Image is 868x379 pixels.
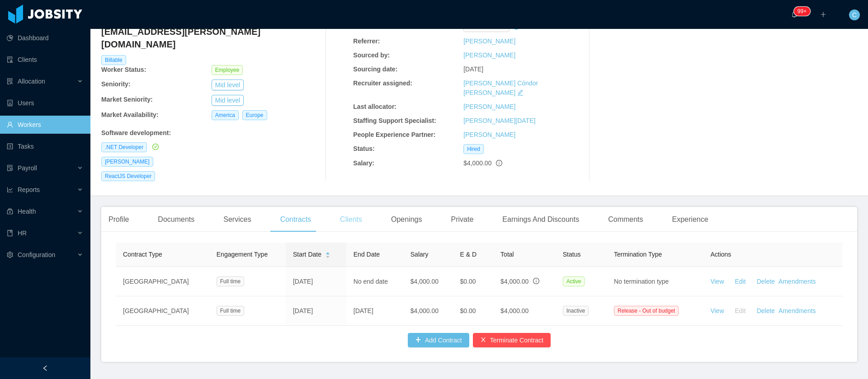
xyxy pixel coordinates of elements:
div: Sort [325,251,330,257]
td: [GEOGRAPHIC_DATA] [116,267,209,296]
span: Engagement Type [217,251,268,258]
span: America [212,110,239,120]
span: Active [563,276,585,286]
div: Services [216,207,258,232]
div: Comments [601,207,650,232]
b: Software development : [101,129,171,136]
span: $0.00 [460,278,476,285]
span: $4,000.00 [500,307,528,314]
i: icon: edit [517,89,524,96]
a: View [710,278,724,285]
a: icon: profileTasks [7,137,83,155]
span: C [852,9,857,20]
a: icon: auditClients [7,51,83,69]
span: Payroll [18,164,37,172]
span: Europe [242,110,267,120]
a: icon: robotUsers [7,94,83,112]
span: Salary [410,251,429,258]
span: [PERSON_NAME] [101,157,153,167]
a: Amendments [778,307,816,314]
b: Recruiter assigned: [353,80,412,87]
a: [PERSON_NAME] [463,51,515,59]
i: icon: caret-up [325,251,330,254]
span: Allocation [18,78,45,85]
span: Actions [710,251,731,258]
span: .NET Developer [101,142,147,152]
b: Salary: [353,159,374,167]
b: Staffing Support Specialist: [353,117,436,124]
span: Full time [217,306,244,316]
span: Total [500,251,514,258]
i: icon: bell [791,11,797,18]
b: Seniority: [101,80,131,88]
button: Edit [724,274,753,289]
h4: [EMAIL_ADDRESS][PERSON_NAME][DOMAIN_NAME] [101,25,322,51]
a: [PERSON_NAME] [463,131,515,138]
span: $4,000.00 [463,159,491,167]
div: Earnings And Discounts [495,207,586,232]
a: Delete [757,278,775,285]
i: icon: check-circle [152,144,159,150]
a: icon: check-circle [151,143,159,150]
td: [GEOGRAPHIC_DATA] [116,296,209,326]
span: Reports [18,186,40,193]
i: icon: file-protect [7,165,13,171]
span: $4,000.00 [410,278,439,285]
b: Status: [353,145,374,152]
button: Edit [724,304,753,318]
i: icon: medicine-box [7,208,13,215]
span: Billable [101,55,126,65]
a: Delete [757,307,775,314]
a: [PERSON_NAME][DATE] [463,117,535,124]
span: Health [18,208,36,215]
td: No end date [346,267,403,296]
span: End Date [354,251,380,258]
b: Sourced by: [353,51,390,59]
b: Worker Status: [101,66,146,73]
a: [PERSON_NAME] [463,103,515,110]
a: Edit [735,278,746,285]
div: Profile [101,207,136,232]
td: [DATE] [286,267,346,296]
span: $4,000.00 [500,278,528,285]
td: [DATE] [346,296,403,326]
a: Amendments [778,278,816,285]
span: ReactJS Developer [101,171,155,181]
span: Inactive [563,306,589,316]
i: icon: line-chart [7,187,13,193]
button: icon: plusAdd Contract [408,333,469,347]
span: Configuration [18,251,55,258]
span: [DATE] [463,66,483,73]
span: Contract Type [123,251,162,258]
i: icon: caret-down [325,254,330,257]
td: No termination type [607,267,703,296]
span: $4,000.00 [410,307,439,314]
div: Openings [384,207,429,232]
span: E & D [460,251,476,258]
i: icon: setting [7,252,13,258]
div: Clients [333,207,369,232]
span: Hired [463,144,484,154]
span: Status [563,251,581,258]
button: Mid level [212,80,244,90]
span: Release - Out of budget [614,306,679,316]
a: [PERSON_NAME] Cóndor [PERSON_NAME] [463,80,538,96]
td: [DATE] [286,296,346,326]
div: Private [444,207,481,232]
button: icon: closeTerminate Contract [473,333,551,347]
span: info-circle [496,160,502,166]
span: Start Date [293,250,321,259]
div: Contracts [273,207,318,232]
a: [PERSON_NAME] [463,37,515,45]
b: Last allocator: [353,103,396,110]
b: Sourcing date: [353,66,397,73]
span: Employee [212,65,243,75]
div: Experience [665,207,716,232]
sup: 196 [794,7,810,16]
button: Mid level [212,95,244,106]
b: Market Availability: [101,111,159,118]
span: info-circle [533,278,539,284]
a: View [710,307,724,314]
b: Referrer: [353,37,380,45]
i: icon: solution [7,78,13,84]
